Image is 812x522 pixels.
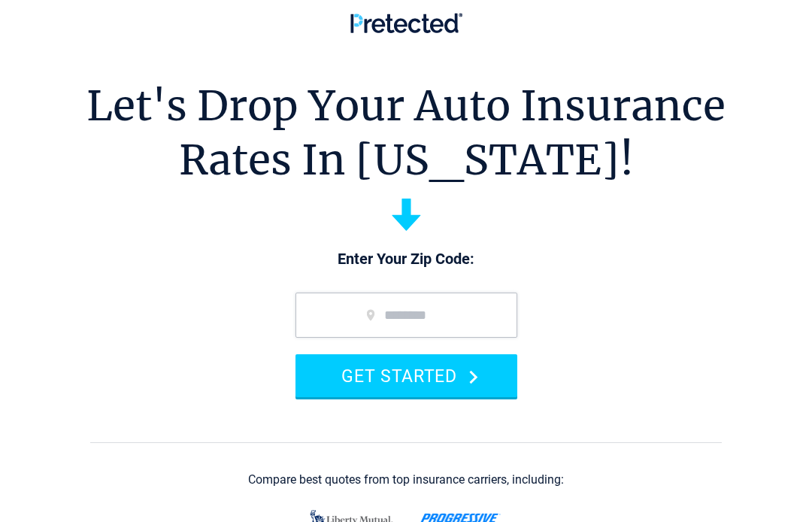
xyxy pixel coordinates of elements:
img: Pretected Logo [350,13,462,33]
div: Compare best quotes from top insurance carriers, including: [248,473,564,487]
p: Enter Your Zip Code: [280,249,532,270]
h1: Let's Drop Your Auto Insurance Rates In [US_STATE]! [86,79,726,187]
button: GET STARTED [295,354,517,397]
input: zip code [295,293,517,338]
